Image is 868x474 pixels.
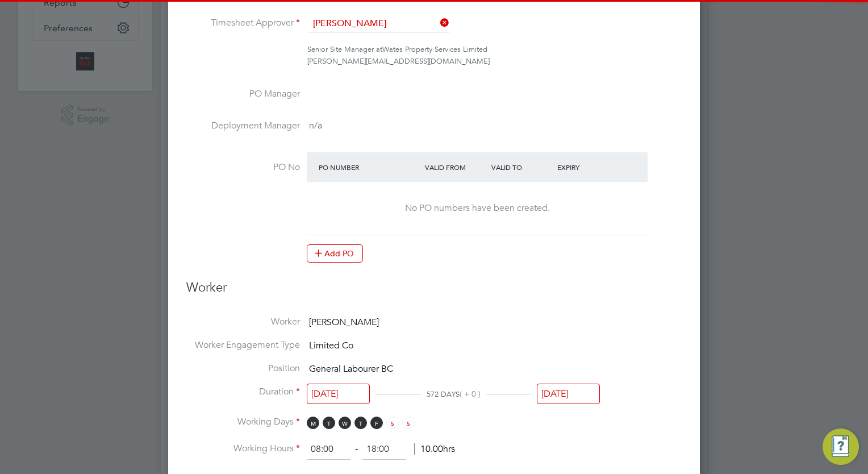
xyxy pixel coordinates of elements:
[316,157,422,177] div: PO Number
[489,157,555,177] div: Valid To
[186,443,300,455] label: Working Hours
[186,339,300,351] label: Worker Engagement Type
[186,316,300,328] label: Worker
[382,44,487,54] span: Wates Property Services Limited
[427,389,460,399] span: 572 DAYS
[186,416,300,428] label: Working Days
[354,417,367,429] span: T
[460,389,481,399] span: ( + 0 )
[307,384,370,405] input: Select one
[386,417,399,429] span: S
[307,439,350,460] input: 08:00
[309,340,353,351] span: Limited Co
[422,157,489,177] div: Valid From
[362,439,406,460] input: 17:00
[186,17,300,29] label: Timesheet Approver
[309,15,449,32] input: Search for...
[186,161,300,173] label: PO No
[414,443,455,455] span: 10.00hrs
[353,443,360,455] span: ‐
[186,386,300,398] label: Duration
[186,120,300,132] label: Deployment Manager
[309,363,393,375] span: General Labourer BC
[307,44,382,54] span: Senior Site Manager at
[309,317,379,328] span: [PERSON_NAME]
[309,120,322,131] span: n/a
[339,417,351,429] span: W
[307,417,319,429] span: M
[318,202,636,214] div: No PO numbers have been created.
[307,244,363,263] button: Add PO
[323,417,335,429] span: T
[537,384,600,405] input: Select one
[370,417,383,429] span: F
[186,88,300,100] label: PO Manager
[186,363,300,375] label: Position
[402,417,415,429] span: S
[823,429,859,465] button: Engage Resource Center
[554,157,621,177] div: Expiry
[307,56,490,66] span: [PERSON_NAME][EMAIL_ADDRESS][DOMAIN_NAME]
[186,280,682,305] h3: Worker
